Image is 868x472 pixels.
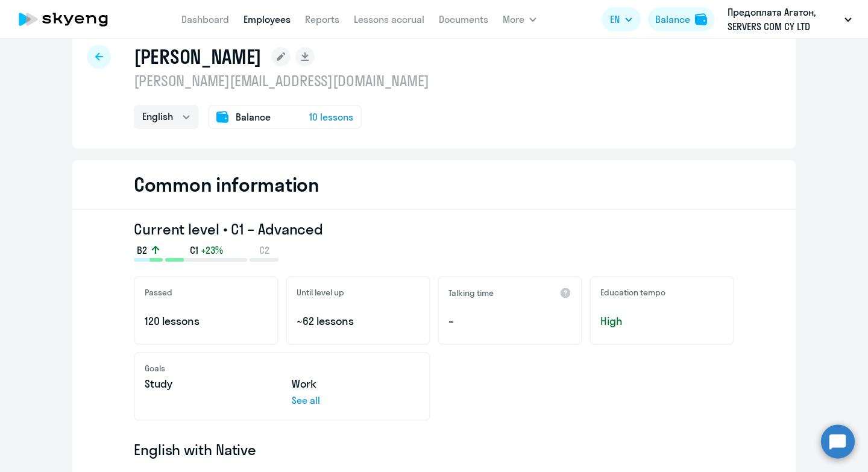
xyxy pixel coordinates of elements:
[600,287,665,298] h5: Education tempo
[145,363,165,374] h5: Goals
[448,313,571,329] p: –
[722,5,858,34] button: Предоплата Агатон, SERVERS COM CY LTD
[448,288,494,298] h5: Talking time
[503,12,524,27] span: More
[354,13,424,25] a: Lessons accrual
[137,244,147,257] span: B2
[244,13,291,25] a: Employees
[134,172,319,197] h2: Common information
[145,313,268,329] p: 120 lessons
[134,71,429,90] p: [PERSON_NAME][EMAIL_ADDRESS][DOMAIN_NAME]
[201,244,223,257] span: +23%
[292,393,420,407] p: See all
[655,12,690,27] div: Balance
[305,13,339,25] a: Reports
[236,110,271,124] span: Balance
[648,7,714,31] button: Balancebalance
[439,13,488,25] a: Documents
[145,376,272,392] p: Study
[728,5,840,34] p: Предоплата Агатон, SERVERS COM CY LTD
[134,440,256,459] span: English with Native
[297,287,344,298] h5: Until level up
[181,13,229,25] a: Dashboard
[503,7,536,31] button: More
[292,376,420,392] p: Work
[602,7,641,31] button: EN
[309,110,353,124] span: 10 lessons
[145,287,172,298] h5: Passed
[600,313,723,329] span: High
[610,12,620,27] span: EN
[190,244,198,257] span: C1
[134,219,734,239] h3: Current level • C1 – Advanced
[134,45,262,69] h1: [PERSON_NAME]
[695,13,707,25] img: balance
[259,244,269,257] span: C2
[297,313,420,329] p: ~62 lessons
